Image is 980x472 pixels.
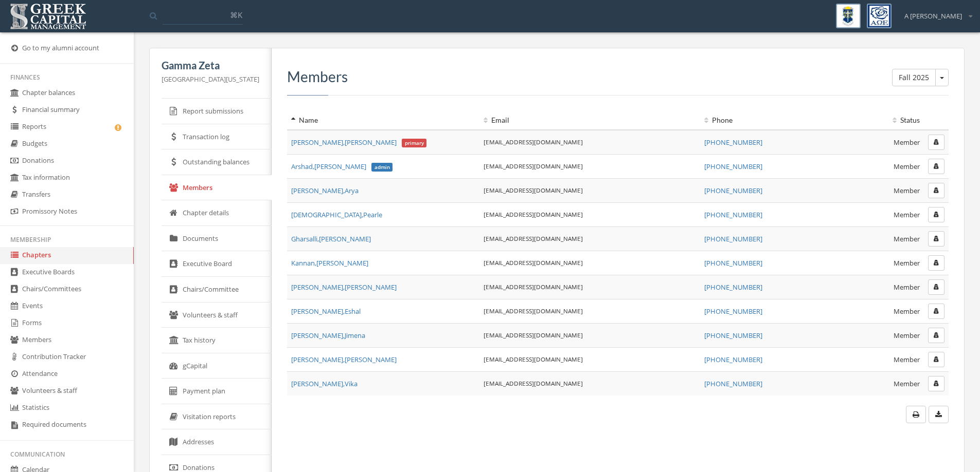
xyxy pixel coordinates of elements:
[484,210,583,218] a: [EMAIL_ADDRESS][DOMAIN_NAME]
[829,111,924,130] th: Status
[829,178,924,202] td: Member
[484,355,583,363] a: [EMAIL_ADDRESS][DOMAIN_NAME]
[484,331,583,339] a: [EMAIL_ADDRESS][DOMAIN_NAME]
[291,331,365,340] a: [PERSON_NAME],Jimena
[291,355,397,364] a: [PERSON_NAME],[PERSON_NAME]
[287,111,479,130] th: Name
[484,307,583,315] a: [EMAIL_ADDRESS][DOMAIN_NAME]
[829,275,924,299] td: Member
[291,234,371,243] span: Gharsalli , [PERSON_NAME]
[291,355,397,364] span: [PERSON_NAME] , [PERSON_NAME]
[704,355,762,364] a: [PHONE_NUMBER]
[935,69,949,86] button: Fall 2025
[291,210,382,219] a: [DEMOGRAPHIC_DATA],Pearle
[829,130,924,155] td: Member
[162,73,259,85] p: [GEOGRAPHIC_DATA][US_STATE]
[484,162,583,170] a: [EMAIL_ADDRESS][DOMAIN_NAME]
[829,226,924,251] td: Member
[287,69,949,85] h3: Members
[704,258,762,268] a: [PHONE_NUMBER]
[291,379,358,388] a: [PERSON_NAME],Vika
[162,303,272,328] a: Volunteers & staff
[704,307,762,316] a: [PHONE_NUMBER]
[291,379,358,388] span: [PERSON_NAME] , Vika
[291,258,368,268] span: Kannan , [PERSON_NAME]
[291,210,382,219] span: [DEMOGRAPHIC_DATA] , Pearle
[704,210,762,219] a: [PHONE_NUMBER]
[162,99,272,124] a: Report submissions
[291,331,365,340] span: [PERSON_NAME] , Jimena
[479,111,700,130] th: Email
[162,353,272,379] a: gCapital
[704,162,762,171] a: [PHONE_NUMBER]
[484,258,583,267] a: [EMAIL_ADDRESS][DOMAIN_NAME]
[704,282,762,292] a: [PHONE_NUMBER]
[162,379,272,404] a: Payment plan
[162,251,272,277] a: Executive Board
[291,162,393,171] a: Arshad,[PERSON_NAME]admin
[484,138,583,146] a: [EMAIL_ADDRESS][DOMAIN_NAME]
[484,282,583,291] a: [EMAIL_ADDRESS][DOMAIN_NAME]
[829,154,924,178] td: Member
[484,379,583,387] a: [EMAIL_ADDRESS][DOMAIN_NAME]
[291,138,426,147] span: [PERSON_NAME] , [PERSON_NAME]
[829,371,924,395] td: Member
[291,258,368,268] a: Kannan,[PERSON_NAME]
[829,202,924,226] td: Member
[704,138,762,147] a: [PHONE_NUMBER]
[291,186,359,195] a: [PERSON_NAME],Arya
[162,226,272,252] a: Documents
[291,186,359,195] span: [PERSON_NAME] , Arya
[371,163,393,172] span: admin
[704,186,762,195] a: [PHONE_NUMBER]
[291,234,371,243] a: Gharsalli,[PERSON_NAME]
[162,277,272,303] a: Chairs/Committee
[829,299,924,323] td: Member
[700,111,828,130] th: Phone
[704,234,762,243] a: [PHONE_NUMBER]
[892,69,936,86] button: Fall 2025
[291,307,361,316] a: [PERSON_NAME],Eshal
[162,175,272,201] a: Members
[162,149,272,175] a: Outstanding balances
[291,138,426,147] a: [PERSON_NAME],[PERSON_NAME]primary
[162,200,272,226] a: Chapter details
[230,10,242,20] span: ⌘K
[162,60,259,71] h5: Gamma Zeta
[402,139,427,148] span: primary
[162,429,272,455] a: Addresses
[291,282,397,292] a: [PERSON_NAME],[PERSON_NAME]
[898,4,972,21] div: A [PERSON_NAME]
[291,282,397,292] span: [PERSON_NAME] , [PERSON_NAME]
[162,124,272,150] a: Transaction log
[162,328,272,353] a: Tax history
[704,331,762,340] a: [PHONE_NUMBER]
[484,186,583,194] a: [EMAIL_ADDRESS][DOMAIN_NAME]
[291,307,361,316] span: [PERSON_NAME] , Eshal
[162,404,272,430] a: Visitation reports
[291,162,393,171] span: Arshad , [PERSON_NAME]
[704,379,762,388] a: [PHONE_NUMBER]
[484,234,583,242] a: [EMAIL_ADDRESS][DOMAIN_NAME]
[829,347,924,371] td: Member
[829,323,924,347] td: Member
[829,251,924,275] td: Member
[904,11,962,21] span: A [PERSON_NAME]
